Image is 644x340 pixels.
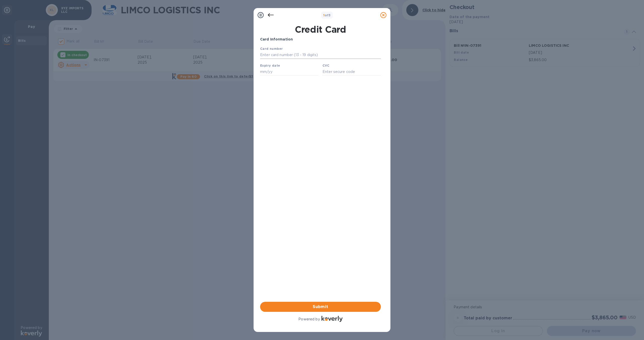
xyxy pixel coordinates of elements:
[323,13,325,17] span: 1
[264,304,377,310] span: Submit
[260,302,381,312] button: Submit
[260,46,381,78] iframe: Your browser does not support iframes
[321,316,343,322] img: Logo
[258,24,383,35] h1: Credit Card
[298,317,320,322] p: Powered by
[323,13,331,17] b: of 3
[260,37,293,41] b: Card Information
